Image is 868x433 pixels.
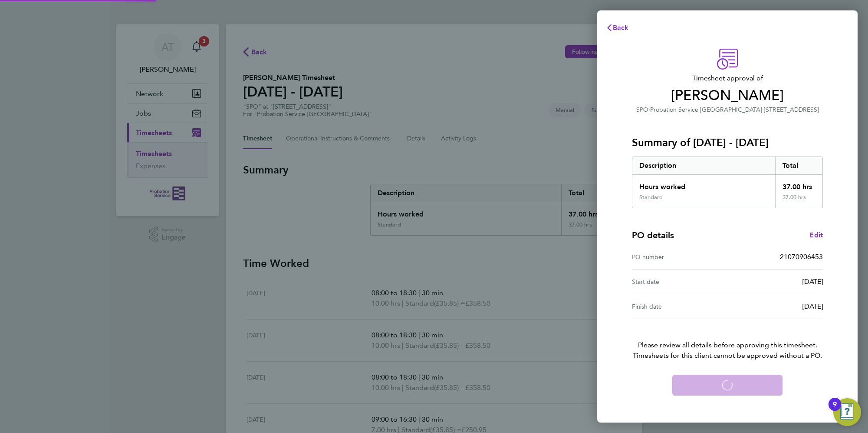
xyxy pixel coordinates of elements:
[632,276,727,287] div: Start date
[621,350,833,361] span: Timesheets for this client cannot be approved without a PO.
[775,157,823,174] div: Total
[727,301,823,312] div: [DATE]
[636,106,648,113] span: SPO
[764,106,819,113] span: [STREET_ADDRESS]
[833,398,861,426] button: Open Resource Center, 9 new notifications
[762,106,764,113] span: ·
[632,157,823,208] div: Summary of 18 - 24 Aug 2025
[775,175,823,194] div: 37.00 hrs
[833,404,837,416] div: 9
[775,194,823,208] div: 37.00 hrs
[648,106,650,113] span: ·
[639,194,663,201] div: Standard
[632,229,674,241] h4: PO details
[809,231,823,239] span: Edit
[632,175,775,194] div: Hours worked
[650,106,762,113] span: Probation Service [GEOGRAPHIC_DATA]
[613,23,629,32] span: Back
[780,253,823,261] span: 21070906453
[727,276,823,287] div: [DATE]
[632,252,727,262] div: PO number
[597,19,638,37] button: Back
[632,301,727,312] div: Finish date
[632,136,823,150] h3: Summary of [DATE] - [DATE]
[632,157,775,174] div: Description
[632,73,823,83] span: Timesheet approval of
[621,319,833,361] p: Please review all details before approving this timesheet.
[632,87,823,104] span: [PERSON_NAME]
[809,230,823,240] a: Edit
